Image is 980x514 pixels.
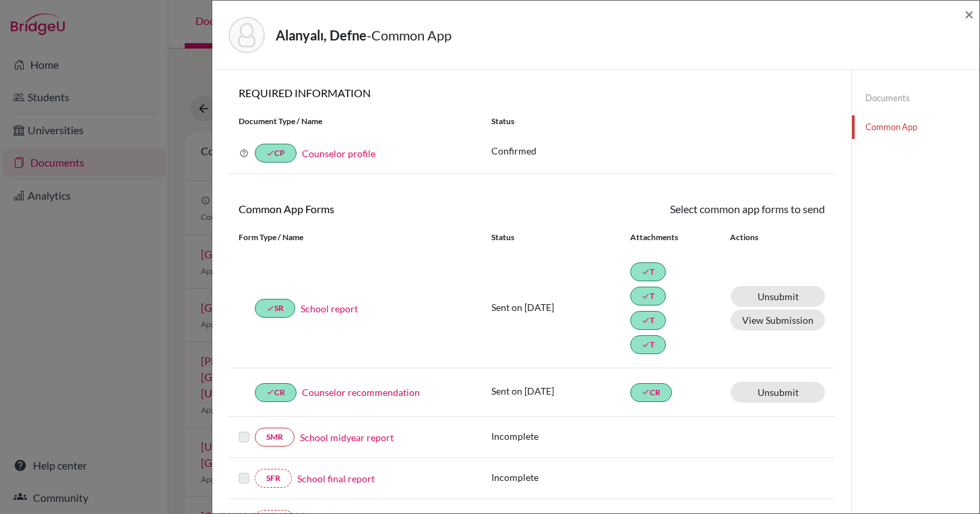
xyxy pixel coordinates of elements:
a: doneT [630,335,666,354]
div: Status [491,231,630,244]
p: Incomplete [491,470,630,484]
a: SFR [255,469,292,488]
i: done [642,268,650,276]
a: doneT [630,287,666,306]
div: Status [481,115,835,127]
div: Actions [714,231,797,244]
a: doneT [630,311,666,330]
a: School final report [297,472,375,486]
a: SMR [255,428,295,447]
i: done [642,388,650,396]
a: doneT [630,262,666,281]
a: School midyear report [300,430,394,445]
div: Document Type / Name [228,115,481,127]
a: Counselor profile [302,148,375,159]
div: Select common app forms to send [532,201,835,217]
div: Form Type / Name [228,231,481,244]
a: Counselor recommendation [302,385,420,399]
a: doneCP [255,144,297,163]
i: done [642,292,650,300]
h6: Common App Forms [228,202,532,215]
a: School report [301,302,358,316]
h6: REQUIRED INFORMATION [228,86,835,99]
a: Unsubmit [731,382,825,403]
p: Incomplete [491,429,630,443]
div: Attachments [630,231,714,244]
a: Common App [852,115,979,139]
i: done [266,304,274,312]
a: Unsubmit [731,286,825,307]
strong: Alanyalı, Defne [276,27,367,43]
button: View Submission [731,310,825,331]
p: Confirmed [491,144,825,158]
a: doneCR [255,383,297,402]
button: Close [964,6,974,22]
a: doneSR [255,299,295,318]
p: Sent on [DATE] [491,384,630,398]
i: done [266,149,274,157]
span: × [964,4,974,24]
a: Documents [852,86,979,110]
p: Sent on [DATE] [491,300,630,314]
i: done [642,316,650,324]
i: done [266,388,274,396]
span: - Common App [367,27,452,43]
i: done [642,341,650,349]
a: doneCR [630,383,672,402]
